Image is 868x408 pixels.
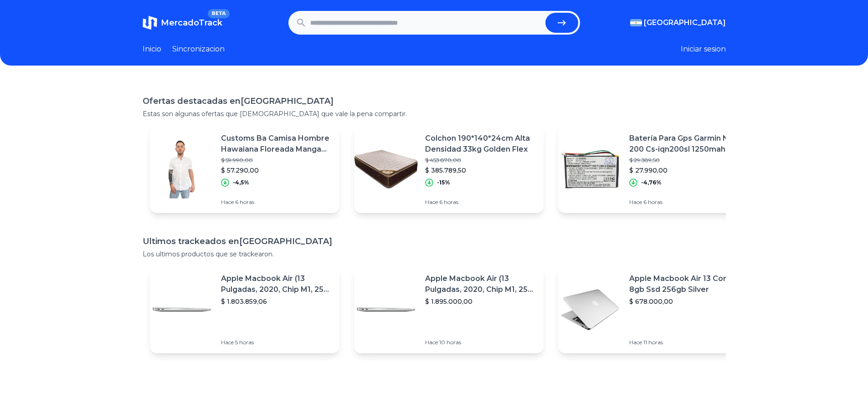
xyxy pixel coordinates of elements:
a: Featured imageApple Macbook Air 13 Core I5 8gb Ssd 256gb Silver$ 678.000,00Hace 11 horas [558,266,748,353]
button: Iniciar sesion [681,44,726,55]
p: Hace 5 horas [221,339,332,346]
img: Featured image [354,278,418,342]
p: Estas son algunas ofertas que [DEMOGRAPHIC_DATA] que vale la pena compartir. [143,109,726,118]
p: Apple Macbook Air 13 Core I5 8gb Ssd 256gb Silver [629,273,740,295]
img: Featured image [558,138,622,201]
a: Featured imageCustoms Ba Camisa Hombre Hawaiana Floreada Manga Corta D$ 59.990,00$ 57.290,00-4,5%... [150,126,339,213]
p: Los ultimos productos que se trackearon. [143,250,726,259]
img: Featured image [558,278,622,342]
p: Customs Ba Camisa Hombre Hawaiana Floreada Manga Corta D [221,133,332,155]
button: [GEOGRAPHIC_DATA] [630,17,726,28]
img: MercadoTrack [143,15,157,30]
span: MercadoTrack [161,18,222,28]
p: $ 453.870,00 [425,157,536,164]
a: Featured imageBatería Para Gps Garmin Nuvi 200 Cs-iqn200sl 1250mah 3.7v$ 29.389,50$ 27.990,00-4,7... [558,126,748,213]
p: Hace 6 horas [425,199,536,206]
p: $ 1.803.859,06 [221,297,332,306]
p: Hace 6 horas [221,199,332,206]
p: -4,5% [233,179,249,186]
p: $ 1.895.000,00 [425,297,536,306]
p: -4,76% [641,179,662,186]
p: Colchon 190*140*24cm Alta Densidad 33kg Golden Flex [425,133,536,155]
h1: Ofertas destacadas en [GEOGRAPHIC_DATA] [143,95,726,107]
a: MercadoTrackBETA [143,15,222,30]
p: $ 59.990,00 [221,157,332,164]
a: Featured imageApple Macbook Air (13 Pulgadas, 2020, Chip M1, 256 Gb De Ssd, 8 Gb De Ram) - Plata$... [354,266,544,353]
p: $ 29.389,50 [629,157,740,164]
p: Hace 6 horas [629,199,740,206]
p: $ 385.789,50 [425,166,536,175]
p: Hace 11 horas [629,339,740,346]
p: $ 57.290,00 [221,166,332,175]
p: Hace 10 horas [425,339,536,346]
span: [GEOGRAPHIC_DATA] [644,17,726,28]
a: Featured imageColchon 190*140*24cm Alta Densidad 33kg Golden Flex$ 453.870,00$ 385.789,50-15%Hace... [354,126,544,213]
p: Apple Macbook Air (13 Pulgadas, 2020, Chip M1, 256 Gb De Ssd, 8 Gb De Ram) - Plata [221,273,332,295]
span: BETA [208,9,229,18]
h1: Ultimos trackeados en [GEOGRAPHIC_DATA] [143,235,726,248]
img: Featured image [150,138,214,201]
p: $ 27.990,00 [629,166,740,175]
p: -15% [437,179,450,186]
a: Featured imageApple Macbook Air (13 Pulgadas, 2020, Chip M1, 256 Gb De Ssd, 8 Gb De Ram) - Plata$... [150,266,339,353]
img: Featured image [150,278,214,342]
img: Argentina [630,19,642,26]
p: $ 678.000,00 [629,297,740,306]
p: Batería Para Gps Garmin Nuvi 200 Cs-iqn200sl 1250mah 3.7v [629,133,740,155]
p: Apple Macbook Air (13 Pulgadas, 2020, Chip M1, 256 Gb De Ssd, 8 Gb De Ram) - Plata [425,273,536,295]
a: Sincronizacion [172,44,225,55]
a: Inicio [143,44,161,55]
img: Featured image [354,138,418,201]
